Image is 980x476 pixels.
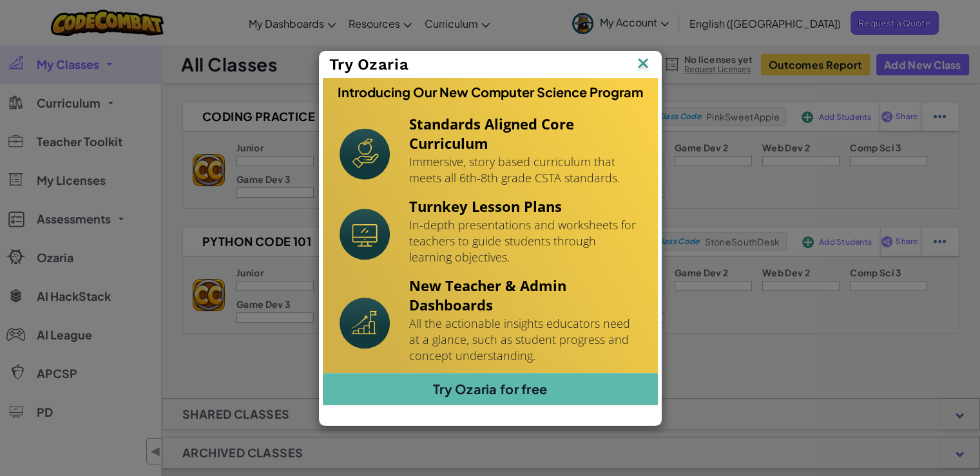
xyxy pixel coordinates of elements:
p: All the actionable insights educators need at a glance, such as student progress and concept unde... [409,316,641,364]
img: Icon_Turnkey.svg [340,209,390,260]
h4: Standards Aligned Core Curriculum [409,114,641,153]
span: Try Ozaria [329,55,409,73]
img: Icon_StandardsAlignment.svg [340,128,390,180]
img: IconClose.svg [635,55,651,74]
h4: Turnkey Lesson Plans [409,196,641,216]
a: Try Ozaria for free [323,373,658,405]
h4: New Teacher & Admin Dashboards [409,276,641,314]
p: Immersive, story based curriculum that meets all 6th-8th grade CSTA standards. [409,154,641,186]
h3: Introducing Our New Computer Science Program [338,84,643,100]
img: Icon_NewTeacherDashboard.svg [340,298,390,349]
p: In-depth presentations and worksheets for teachers to guide students through learning objectives. [409,217,641,265]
